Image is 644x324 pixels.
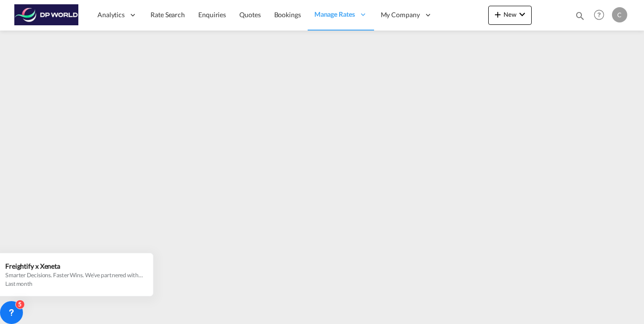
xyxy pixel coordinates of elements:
[314,10,355,19] span: Manage Rates
[492,9,504,20] md-icon: icon-plus 400-fg
[612,7,627,22] div: C
[97,10,125,20] span: Analytics
[381,10,420,20] span: My Company
[274,10,301,19] span: Bookings
[575,10,585,25] div: icon-magnify
[492,10,528,18] span: New
[516,9,528,20] md-icon: icon-chevron-down
[591,7,612,24] div: Help
[198,10,226,19] span: Enquiries
[14,4,79,26] img: c08ca190194411f088ed0f3ba295208c.png
[591,7,607,23] span: Help
[239,10,260,19] span: Quotes
[575,10,585,21] md-icon: icon-magnify
[488,6,532,25] button: icon-plus 400-fgNewicon-chevron-down
[150,10,185,19] span: Rate Search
